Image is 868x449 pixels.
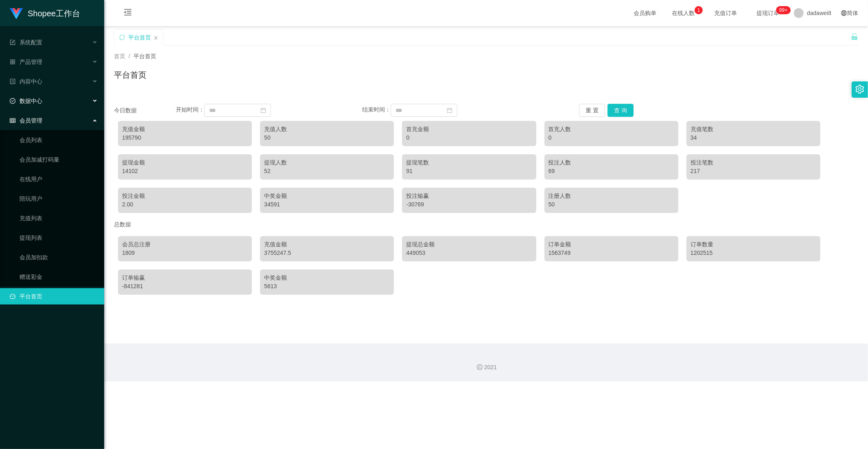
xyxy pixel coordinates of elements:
[851,33,858,40] i: 图标: unlock
[28,0,80,26] h1: Shopee工作台
[114,217,858,232] div: 总数据
[10,117,42,124] span: 会员管理
[549,158,674,167] div: 投注人数
[549,200,674,209] div: 50
[114,106,176,115] div: 今日数据
[10,39,15,45] i: 图标: form
[119,35,125,40] i: 图标: sync
[549,134,674,142] div: 0
[264,167,390,175] div: 52
[477,364,483,370] i: 图标: copyright
[362,107,391,113] span: 结束时间：
[695,6,703,14] sup: 1
[122,158,248,167] div: 提现金额
[111,363,861,372] div: 2021
[855,85,864,94] i: 图标: setting
[176,107,204,113] span: 开始时间：
[20,191,98,207] a: 陪玩用户
[122,167,248,175] div: 14102
[406,158,532,167] div: 提现笔数
[264,249,390,257] div: 3755247.5
[20,151,98,168] a: 会员加减打码量
[264,158,390,167] div: 提现人数
[122,200,248,209] div: 2.00
[10,98,15,104] i: 图标: check-circle-o
[122,249,248,257] div: 1809
[406,192,532,200] div: 投注输赢
[260,107,266,113] i: 图标: calendar
[710,10,741,16] span: 充值订单
[10,8,23,20] img: logo.9652507e.png
[691,125,816,134] div: 充值笔数
[10,59,15,65] i: 图标: appstore-o
[10,10,80,16] a: Shopee工作台
[776,6,791,14] sup: 228
[691,134,816,142] div: 34
[264,240,390,249] div: 充值金额
[10,39,42,46] span: 系统配置
[10,79,15,84] i: 图标: profile
[20,210,98,226] a: 充值列表
[608,104,634,117] button: 查 询
[841,10,847,16] i: 图标: global
[122,192,248,200] div: 投注金额
[10,98,42,104] span: 数据中心
[406,240,532,249] div: 提现总金额
[129,53,130,59] span: /
[406,167,532,175] div: 91
[691,167,816,175] div: 217
[114,69,146,81] h1: 平台首页
[691,240,816,249] div: 订单数量
[549,125,674,134] div: 首充人数
[20,269,98,285] a: 赠送彩金
[20,249,98,265] a: 会员加扣款
[549,240,674,249] div: 订单金额
[264,125,390,134] div: 充值人数
[406,249,532,257] div: 449053
[264,134,390,142] div: 50
[128,30,151,45] div: 平台首页
[264,274,390,282] div: 中奖金额
[697,6,700,14] p: 1
[447,107,453,113] i: 图标: calendar
[122,134,248,142] div: 195790
[122,240,248,249] div: 会员总注册
[114,0,142,26] i: 图标: menu-fold
[122,274,248,282] div: 订单输赢
[752,10,783,16] span: 提现订单
[122,125,248,134] div: 充值金额
[668,10,699,16] span: 在线人数
[10,118,15,123] i: 图标: table
[153,35,158,40] i: 图标: close
[10,59,42,65] span: 产品管理
[20,230,98,246] a: 提现列表
[406,134,532,142] div: 0
[406,125,532,134] div: 首充金额
[549,192,674,200] div: 注册人数
[264,192,390,200] div: 中奖金额
[122,282,248,291] div: -841281
[579,104,605,117] button: 重 置
[10,288,98,304] a: 图标: dashboard平台首页
[691,158,816,167] div: 投注笔数
[20,171,98,187] a: 在线用户
[264,282,390,291] div: 5613
[549,167,674,175] div: 69
[406,200,532,209] div: -30769
[114,53,125,59] span: 首页
[691,249,816,257] div: 1202515
[20,132,98,148] a: 会员列表
[133,53,156,59] span: 平台首页
[549,249,674,257] div: 1563749
[10,78,42,85] span: 内容中心
[264,200,390,209] div: 34591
